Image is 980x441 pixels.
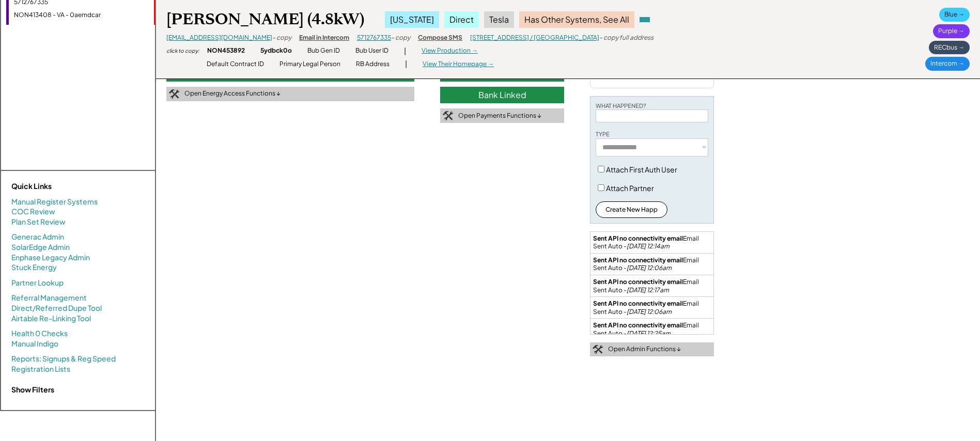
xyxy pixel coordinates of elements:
div: View Their Homepage → [423,60,494,69]
a: COC Review [11,207,55,217]
div: | [405,59,407,69]
a: Reports: Signups & Reg Speed [11,354,116,364]
div: NON453892 [207,46,245,55]
strong: Sent API no connectivity email [593,234,683,242]
div: WHAT HAPPENED? [596,102,646,109]
a: Enphase Legacy Admin [11,253,90,263]
div: RB Address [356,60,390,69]
div: Open Admin Functions ↓ [608,345,681,354]
div: Default Contract ID [207,60,264,69]
label: Attach Partner [606,183,654,193]
div: Bank Linked [440,87,564,103]
div: Tesla [484,11,514,28]
div: - copy full address [599,34,654,42]
a: [EMAIL_ADDRESS][DOMAIN_NAME] [166,34,272,41]
div: Email Sent Auto - [593,278,711,294]
a: Referral Management [11,293,87,303]
div: Email Sent Auto - [593,321,711,337]
div: Purple → [933,24,970,38]
div: Open Payments Functions ↓ [458,112,541,120]
img: tool-icon.png [593,345,603,354]
a: Generac Admin [11,232,64,242]
div: NON413408 - VA - 0aemdcar [14,11,149,20]
div: Open Energy Access Functions ↓ [184,89,281,98]
div: | [404,46,406,56]
button: Create New Happ [596,201,667,218]
div: Bub User ID [355,46,388,55]
a: SolarEdge Admin [11,242,70,253]
em: [DATE] 12:14am [627,242,670,250]
a: Health 0 Checks [11,328,68,339]
a: Partner Lookup [11,278,64,288]
div: View Production → [422,46,478,55]
div: Primary Legal Person [279,60,340,69]
div: Direct [444,11,479,28]
a: Plan Set Review [11,217,66,227]
strong: Sent API no connectivity email [593,300,683,307]
div: click to copy: [166,47,199,54]
a: Manual Indigo [11,339,58,349]
img: tool-icon.png [443,111,453,120]
div: Email in Intercom [299,34,349,42]
div: Quick Links [11,181,115,192]
strong: Sent API no connectivity email [593,256,683,264]
a: Stuck Energy [11,262,57,273]
img: tool-icon.png [169,89,179,99]
div: Email Sent Auto - [593,300,711,316]
div: Bub Gen ID [307,46,340,55]
div: - copy [391,34,410,42]
em: [DATE] 12:06am [627,264,672,272]
em: [DATE] 12:17am [627,286,669,294]
label: Attach First Auth User [606,165,677,174]
div: Has Other Systems, See All [519,11,634,28]
div: [US_STATE] [385,11,439,28]
div: RECbus → [929,41,970,55]
a: Manual Register Systems [11,197,98,207]
a: 5712767335 [357,34,391,41]
a: Registration Lists [11,364,70,374]
strong: Sent API no connectivity email [593,321,683,329]
div: Email Sent Auto - [593,234,711,250]
em: [DATE] 12:25am [627,329,671,337]
div: Blue → [939,8,970,22]
div: Compose SMS [418,34,462,42]
div: 5ydbck0o [260,46,292,55]
strong: Sent API no connectivity email [593,278,683,286]
a: [STREET_ADDRESS] / [GEOGRAPHIC_DATA] [470,34,599,41]
a: Airtable Re-Linking Tool [11,313,91,324]
strong: Show Filters [11,385,54,394]
div: Intercom → [925,57,970,71]
div: Email Sent Auto - [593,256,711,272]
em: [DATE] 12:06am [627,308,672,316]
div: TYPE [596,130,610,138]
a: Direct/Referred Dupe Tool [11,303,102,313]
div: [PERSON_NAME] (4.8kW) [166,9,364,29]
div: - copy [272,34,291,42]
